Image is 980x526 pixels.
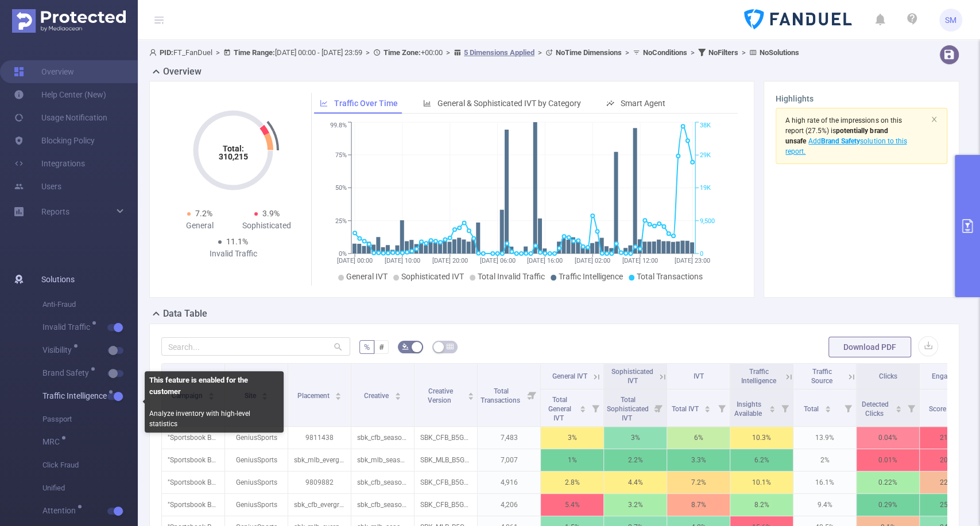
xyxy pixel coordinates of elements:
[428,387,453,404] span: Creative Version
[667,449,730,471] p: 3.3%
[42,477,138,500] span: Unified
[41,200,69,223] a: Reports
[334,99,398,108] span: Traffic Over Time
[335,184,347,192] tspan: 50%
[730,449,793,471] p: 6.2%
[478,427,540,449] p: 7,483
[162,449,224,471] p: "Sportsbook Beta Testing" [280108]
[478,449,540,471] p: 7,007
[481,387,522,404] span: Total Transactions
[162,427,224,449] p: "Sportsbook Beta Testing" [280108]
[700,217,715,225] tspan: 9,500
[42,392,111,400] span: Traffic Intelligence
[335,391,342,398] div: Sort
[667,494,730,516] p: 8.7%
[857,472,919,493] p: 0.22%
[225,427,288,449] p: GeniusSports
[700,250,703,258] tspan: 0
[42,346,76,354] span: Visibility
[351,427,414,449] p: sbk_cfb_season-dynamic_300x600.zip [4627927]
[687,48,698,57] span: >
[346,272,388,281] span: General IVT
[769,408,776,411] i: icon: caret-down
[351,472,414,493] p: sbk_cfb_season-dynamic_300x600.zip [4627927]
[704,404,711,407] i: icon: caret-up
[527,257,563,264] tspan: [DATE] 16:00
[840,389,856,426] i: Filter menu
[945,9,956,32] span: SM
[14,152,85,175] a: Integrations
[896,408,902,411] i: icon: caret-down
[541,494,603,516] p: 5.4%
[650,389,667,426] i: Filter menu
[415,494,477,516] p: SBK_CFB_B5G300BW_KICKOFF_na_na_na_Multi-State [38351482]
[225,494,288,516] p: GeniusSports
[607,396,649,422] span: Total Sophisticated IVT
[929,405,948,413] span: Score
[297,392,331,400] span: Placement
[149,376,248,396] b: This feature is enabled for the customer
[622,257,658,264] tspan: [DATE] 12:00
[785,137,907,155] span: Add solution to this report.
[580,404,586,407] i: icon: caret-up
[161,337,350,356] input: Search...
[552,372,587,380] span: General IVT
[163,307,207,321] h2: Data Table
[423,99,431,107] i: icon: bar-chart
[738,48,749,57] span: >
[233,220,300,232] div: Sophisticated
[42,454,138,477] span: Click Fraud
[288,449,351,471] p: sbk_mlb_evergreen-prospecting-banner-TTD-BAU_pa_160x600 [9720475]
[704,404,711,411] div: Sort
[879,372,897,380] span: Clicks
[824,404,831,411] div: Sort
[857,494,919,516] p: 0.29%
[364,342,370,352] span: %
[379,342,384,352] span: #
[903,389,919,426] i: Filter menu
[896,404,902,407] i: icon: caret-up
[402,343,409,350] i: icon: bg-colors
[824,408,831,411] i: icon: caret-down
[12,9,126,33] img: Protected Media
[163,65,202,79] h2: Overview
[195,209,212,218] span: 7.2%
[604,427,667,449] p: 3%
[541,449,603,471] p: 1%
[793,472,856,493] p: 16.1%
[330,122,347,130] tspan: 99.8%
[468,391,474,394] i: icon: caret-up
[857,449,919,471] p: 0.01%
[604,494,667,516] p: 3.2%
[804,405,820,413] span: Total
[162,472,224,493] p: "Sportsbook Beta Testing" [280108]
[351,494,414,516] p: sbk_cfb_season-dynamic_970x250.zip [4627920]
[394,391,401,394] i: icon: caret-up
[394,391,401,398] div: Sort
[704,408,711,411] i: icon: caret-down
[541,472,603,493] p: 2.8%
[288,494,351,516] p: sbk_cfb_evergreen-prospecting-banner_oh_970x250 [9811645]
[288,427,351,449] p: 9811438
[42,408,138,431] span: Passport
[394,395,401,399] i: icon: caret-down
[42,506,80,515] span: Attention
[288,472,351,493] p: 9809882
[824,404,831,407] i: icon: caret-up
[785,127,888,145] b: potentially brand unsafe
[226,237,248,246] span: 11.1%
[793,494,856,516] p: 9.4%
[335,391,342,394] i: icon: caret-up
[478,494,540,516] p: 4,206
[443,48,454,57] span: >
[675,257,710,264] tspan: [DATE] 23:00
[478,272,545,281] span: Total Invalid Traffic
[415,449,477,471] p: SBK_MLB_B5G300BW-2025_FD-PLAYER_na_na_Multi-State [38406737]
[637,272,703,281] span: Total Transactions
[225,472,288,493] p: GeniusSports
[364,392,390,400] span: Creative
[604,472,667,493] p: 4.4%
[41,268,75,291] span: Solutions
[541,427,603,449] p: 3%
[776,93,947,105] h3: Highlights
